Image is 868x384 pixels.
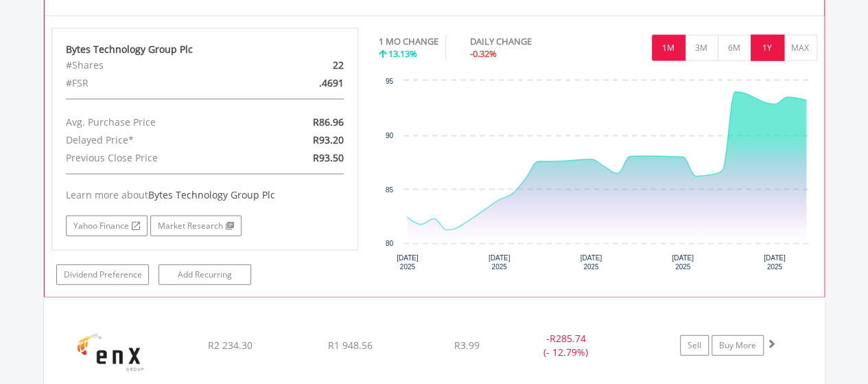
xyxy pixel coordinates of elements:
button: 1M [652,35,685,61]
text: [DATE] 2025 [397,254,419,271]
span: R93.50 [313,151,344,164]
div: Learn more about [66,188,344,202]
text: 80 [386,240,394,247]
div: 1 MO CHANGE [379,35,438,48]
text: 95 [386,78,394,85]
div: #Shares [56,56,255,74]
div: .4691 [255,74,354,92]
span: R2 234.30 [208,339,253,352]
span: Bytes Technology Group Plc [148,188,275,201]
a: Add Recurring [159,264,251,285]
span: R285.74 [550,332,586,345]
span: R1 948.56 [328,339,373,352]
text: 85 [386,186,394,194]
text: [DATE] 2025 [672,254,694,271]
span: 13.13% [388,47,417,60]
div: Previous Close Price [56,149,255,167]
span: -0.32% [470,47,497,60]
a: Buy More [712,335,764,356]
div: #FSR [56,74,255,92]
div: Bytes Technology Group Plc [66,43,344,56]
text: 90 [386,132,394,139]
div: 22 [255,56,354,74]
a: Sell [680,335,709,356]
span: R93.20 [313,133,344,146]
text: [DATE] 2025 [764,254,786,271]
a: Market Research [150,216,242,236]
div: DAILY CHANGE [470,35,580,48]
text: [DATE] 2025 [489,254,511,271]
a: Dividend Preference [56,264,149,285]
div: Chart. Highcharts interactive chart. [379,74,817,280]
div: Delayed Price* [56,131,255,149]
svg: Interactive chart [379,74,817,280]
button: 1Y [751,35,784,61]
span: R3.99 [454,339,480,352]
span: R86.96 [313,115,344,128]
button: MAX [784,35,817,61]
button: 6M [718,35,751,61]
button: 3M [685,35,718,61]
div: - (- 12.79%) [515,332,618,359]
a: Yahoo Finance [66,216,148,236]
text: [DATE] 2025 [580,254,602,271]
div: Avg. Purchase Price [56,113,255,131]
